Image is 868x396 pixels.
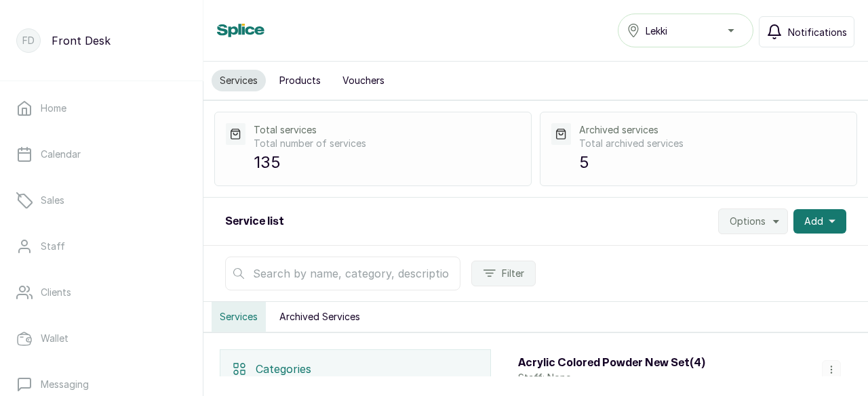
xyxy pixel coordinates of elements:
button: Products [271,70,329,91]
p: Archived services [579,123,846,137]
p: Total number of services [254,137,520,150]
p: 5 [579,150,846,175]
button: Filter [471,261,536,286]
button: Options [718,208,788,234]
h3: Acrylic colored powder new set ( 4 ) [518,355,705,371]
a: Sales [11,181,192,219]
span: Options [730,215,766,228]
p: Staff [41,240,65,253]
p: Messaging [41,378,89,391]
h2: Service list [225,213,284,229]
p: Clients [41,286,71,299]
input: Search by name, category, description, price [225,257,460,290]
a: Clients [11,273,192,311]
a: Home [11,89,192,127]
button: Services [212,70,266,91]
p: FD [22,34,35,47]
p: 135 [254,150,520,175]
a: Staff [11,227,192,265]
p: Staff: None [518,371,705,384]
button: Services [212,302,266,332]
p: Categories [256,361,311,377]
a: Calendar [11,135,192,173]
a: Wallet [11,320,192,357]
p: Home [41,102,66,115]
span: Lekki [646,24,667,38]
span: Notifications [788,25,847,39]
p: Calendar [41,148,81,161]
button: Archived Services [271,302,368,332]
button: Add [793,209,846,234]
button: Notifications [759,16,854,47]
button: Vouchers [334,70,393,91]
span: Filter [502,267,524,280]
span: Add [804,215,823,228]
p: Front Desk [52,32,111,49]
p: Wallet [41,332,68,345]
p: Total services [254,123,520,137]
p: Total archived services [579,137,846,150]
button: Lekki [618,14,753,47]
p: Sales [41,194,64,207]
